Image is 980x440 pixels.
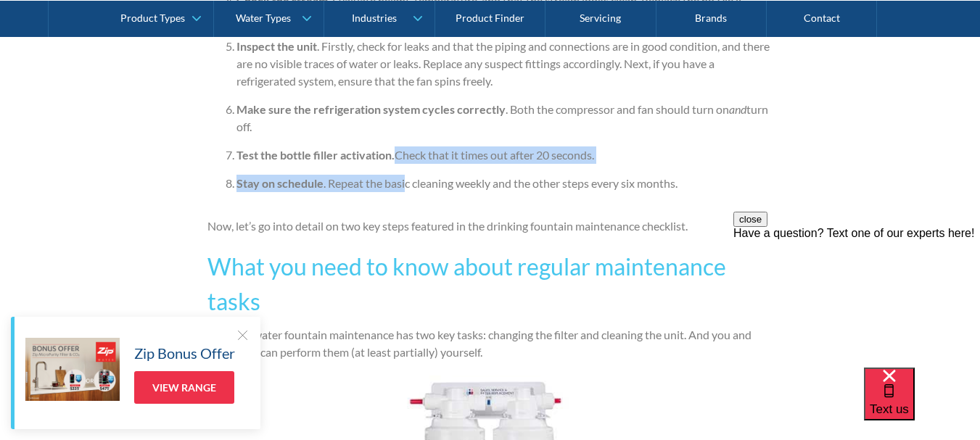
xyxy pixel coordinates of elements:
[134,371,234,404] a: View Range
[236,146,773,164] li: Check that it times out after 20 seconds.
[236,101,773,136] li: . Both the compressor and fan should turn on turn off.
[236,38,773,90] li: . Firstly, check for leaks and that the piping and connections are in good condition, and there a...
[236,148,395,162] strong: Test the bottle filler activation.
[733,212,980,386] iframe: podium webchat widget prompt
[729,102,746,116] em: and
[134,342,235,364] h5: Zip Bonus Offer
[120,12,185,24] div: Product Types
[236,175,773,192] li: . Repeat the basic cleaning weekly and the other steps every six months.
[207,217,773,235] p: Now, let’s go into detail on two key steps featured in the drinking fountain maintenance checklist.
[236,102,506,116] strong: Make sure the refrigeration system cycles correctly
[207,326,773,361] p: Drinking water fountain maintenance has two key tasks: changing the filter and cleaning the unit....
[236,12,291,24] div: Water Types
[864,368,980,440] iframe: podium webchat widget bubble
[236,39,317,53] strong: Inspect the unit
[352,12,397,24] div: Industries
[207,249,773,319] h3: What you need to know about regular maintenance tasks
[236,176,324,190] strong: Stay on schedule
[25,338,120,401] img: Zip Bonus Offer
